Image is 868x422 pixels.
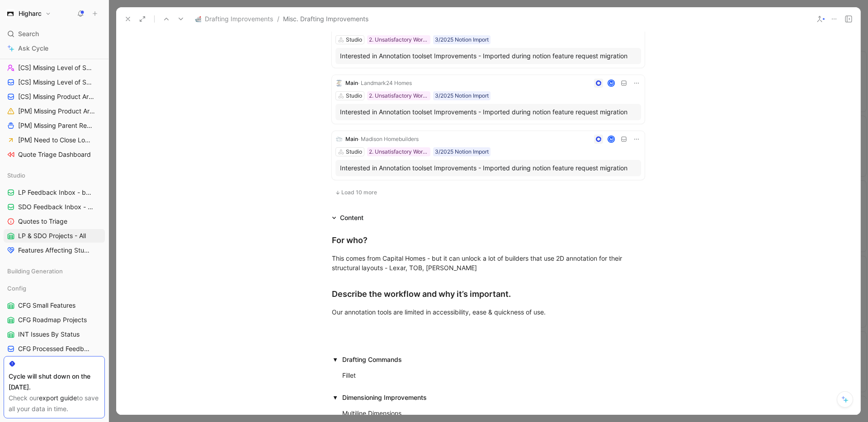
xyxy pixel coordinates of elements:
[4,281,105,295] div: Config
[346,35,362,44] div: Studio
[18,92,95,101] span: [CS] Missing Product Area - Feedback
[335,136,343,143] img: logo
[4,200,105,214] a: SDO Feedback Inbox - by Type
[4,148,105,161] a: Quote Triage Dashboard
[4,27,105,41] div: Search
[205,14,273,24] span: Drafting Improvements
[4,169,105,182] div: Studio
[193,14,275,24] button: 🛳️Drafting Improvements
[277,14,279,24] span: /
[18,78,94,87] span: [CS] Missing Level of Support
[332,234,645,246] div: For who?
[7,171,25,180] span: Studio
[18,121,93,130] span: [PM] Missing Parent Request
[195,16,201,22] img: 🛳️
[332,307,645,317] div: Our annotation tools are limited in accessibility, ease & quickness of use.
[345,80,358,86] span: Main
[283,14,368,24] span: Misc. Drafting Improvements
[332,288,645,300] div: Describe the workflow and why it’s important.
[18,202,94,211] span: SDO Feedback Inbox - by Type
[340,51,637,61] div: Interested in Annotation toolset Improvements - Imported during notion feature request migration
[4,42,105,55] a: Ask Cycle
[18,217,67,226] span: Quotes to Triage
[4,313,105,327] a: CFG Roadmap Projects
[4,299,105,312] a: CFG Small Features
[4,264,105,281] div: Building Generation
[18,107,95,116] span: [PM] Missing Product Area - Requests
[4,90,105,103] a: [CS] Missing Product Area - Feedback
[340,107,637,117] div: Interested in Annotation toolset Improvements - Imported during notion feature request migration
[345,136,358,142] span: Main
[332,253,645,272] div: This comes from Capital Homes - but it can unlock a lot of builders that use 2D annotation for th...
[358,136,419,142] span: · Madison Homebuilders
[340,163,637,173] div: Interested in Annotation toolset Improvements - Imported during notion feature request migration
[332,187,380,198] button: Load 10 more
[4,7,53,20] button: HigharcHigharc
[18,136,92,145] span: [PM] Need to Close Loop
[4,61,105,75] a: [CS] Missing Level of Support
[4,75,105,89] a: [CS] Missing Level of Support
[9,393,100,414] div: Check our to save all your data in time.
[4,229,105,243] a: LP & SDO Projects - All
[435,35,489,44] div: 3/2025 Notion Import
[4,281,105,413] div: ConfigCFG Small FeaturesCFG Roadmap ProjectsINT Issues By StatusCFG Processed FeedbackCFG Not Pro...
[18,315,87,324] span: CFG Roadmap Projects
[18,28,39,39] span: Search
[4,104,105,118] a: [PM] Missing Product Area - Requests
[4,133,105,147] a: [PM] Need to Close Loop
[18,150,91,159] span: Quote Triage Dashboard
[358,80,412,86] span: · Landmark24 Homes
[39,394,77,402] a: export guide
[4,264,105,278] div: Building Generation
[18,43,48,54] span: Ask Cycle
[18,246,92,255] span: Features Affecting Studio
[369,35,429,44] div: 2. Unsatisfactory Workaround
[18,344,93,353] span: CFG Processed Feedback
[340,212,363,223] div: Content
[342,370,627,380] div: Fillet
[346,91,362,100] div: Studio
[328,212,367,223] div: Content
[6,9,15,18] img: Higharc
[4,169,105,257] div: StudioLP Feedback Inbox - by TypeSDO Feedback Inbox - by TypeQuotes to TriageLP & SDO Projects - ...
[18,231,86,240] span: LP & SDO Projects - All
[369,147,429,156] div: 2. Unsatisfactory Workaround
[18,63,94,72] span: [CS] Missing Level of Support
[435,147,489,156] div: 3/2025 Notion Import
[7,284,26,293] span: Config
[4,328,105,341] a: INT Issues By Status
[346,147,362,156] div: Studio
[7,267,63,276] span: Building Generation
[609,136,614,142] div: M
[369,91,429,100] div: 2. Unsatisfactory Workaround
[4,44,105,161] div: Utility Views[CS] Missing Level of Support[CS] Missing Level of Support[CS] Missing Product Area ...
[4,119,105,132] a: [PM] Missing Parent Request
[18,188,94,197] span: LP Feedback Inbox - by Type
[4,342,105,356] a: CFG Processed Feedback
[9,371,100,393] div: Cycle will shut down on the [DATE].
[4,244,105,257] a: Features Affecting Studio
[435,91,489,100] div: 3/2025 Notion Import
[4,215,105,228] a: Quotes to Triage
[335,80,343,87] img: logo
[19,9,42,18] h1: Higharc
[342,393,645,402] summary: Dimensioning Improvements
[342,355,645,364] summary: Drafting Commands
[342,408,627,418] div: Multiline Dimensions
[18,301,75,310] span: CFG Small Features
[609,80,614,86] div: M
[18,330,80,339] span: INT Issues By Status
[341,189,377,196] span: Load 10 more
[4,186,105,199] a: LP Feedback Inbox - by Type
